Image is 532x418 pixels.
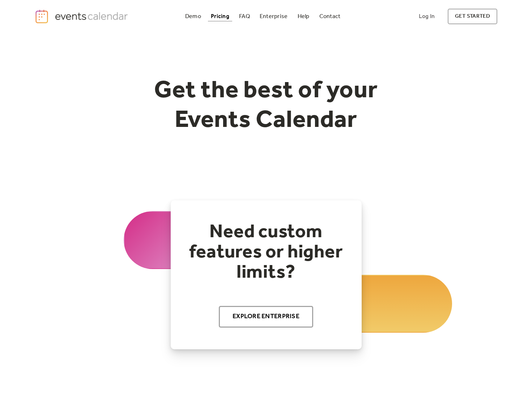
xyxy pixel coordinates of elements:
[448,9,497,24] a: get started
[412,9,442,24] a: Log In
[298,14,310,18] div: Help
[185,14,201,18] div: Demo
[182,12,204,21] a: Demo
[208,12,232,21] a: Pricing
[127,76,405,135] h1: Get the best of your Events Calendar
[219,306,313,328] a: Explore Enterprise
[185,222,347,283] h2: Need custom features or higher limits?
[239,14,250,18] div: FAQ
[236,12,253,21] a: FAQ
[295,12,312,21] a: Help
[211,14,229,18] div: Pricing
[260,14,288,18] div: Enterprise
[319,14,341,18] div: Contact
[257,12,290,21] a: Enterprise
[316,12,344,21] a: Contact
